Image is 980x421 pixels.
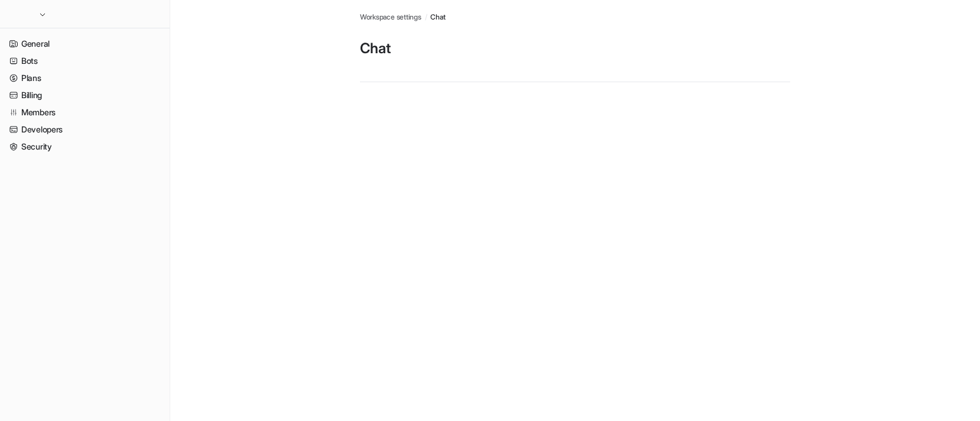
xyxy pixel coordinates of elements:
a: Billing [5,87,165,103]
a: Workspace settings [360,12,421,22]
a: Security [5,138,165,155]
a: Plans [5,70,165,86]
a: General [5,35,165,52]
a: Developers [5,121,165,138]
a: Bots [5,53,165,69]
a: Chat [430,12,445,22]
p: Chat [360,39,790,58]
a: Members [5,104,165,121]
span: / [425,12,427,22]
